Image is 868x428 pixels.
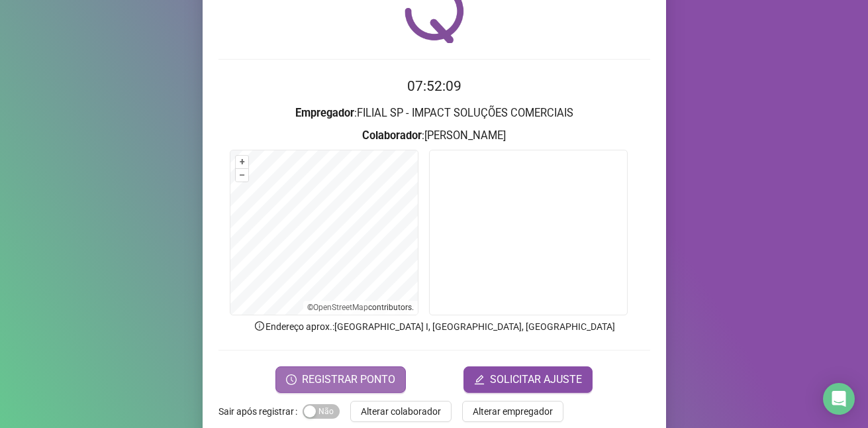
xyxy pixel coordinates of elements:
[254,320,265,332] span: info-circle
[302,372,395,388] span: REGISTRAR PONTO
[361,404,441,419] span: Alterar colaborador
[295,107,354,119] strong: Empregador
[218,401,303,422] label: Sair após registrar
[407,78,461,94] time: 07:52:09
[218,105,650,122] h3: : FILIAL SP - IMPACT SOLUÇÕES COMERCIAIS
[490,372,582,388] span: SOLICITAR AJUSTE
[463,366,593,393] button: editSOLICITAR AJUSTE
[218,127,650,144] h3: : [PERSON_NAME]
[362,129,422,142] strong: Colaborador
[473,404,553,419] span: Alterar empregador
[350,401,452,422] button: Alterar colaborador
[462,401,563,422] button: Alterar empregador
[236,156,248,168] button: +
[307,303,414,312] li: © contributors.
[474,374,485,385] span: edit
[823,383,855,415] div: Open Intercom Messenger
[313,303,368,312] a: OpenStreetMap
[275,366,406,393] button: REGISTRAR PONTO
[218,319,650,334] p: Endereço aprox. : [GEOGRAPHIC_DATA] I, [GEOGRAPHIC_DATA], [GEOGRAPHIC_DATA]
[286,374,297,385] span: clock-circle
[236,169,248,182] button: –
